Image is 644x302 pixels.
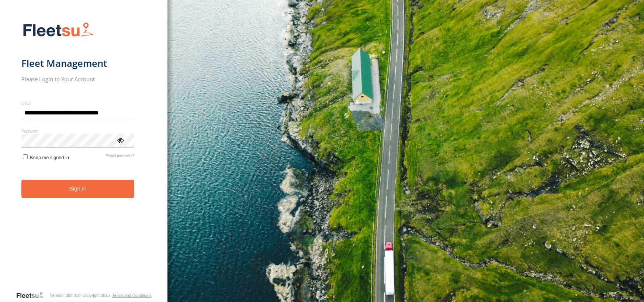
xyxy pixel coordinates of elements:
[117,136,124,144] div: ViewPassword
[30,155,69,160] span: Keep me signed in
[50,293,78,298] div: Version: 308.01
[21,18,146,291] form: main
[21,57,135,69] h1: Fleet Management
[78,293,152,298] div: © Copyright 2025 -
[23,154,28,159] input: Keep me signed in
[105,153,134,160] a: Forgot password?
[112,293,151,298] a: Terms and Conditions
[21,21,95,40] img: Fleetsu
[21,180,135,198] button: Sign in
[16,292,50,299] a: Visit our Website
[21,75,135,83] h2: Please Login to Your Account
[21,128,135,134] label: Password
[21,100,135,106] label: Email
